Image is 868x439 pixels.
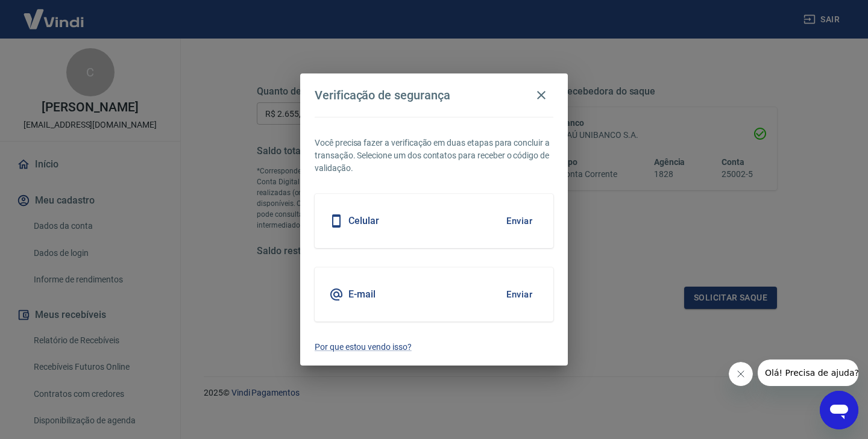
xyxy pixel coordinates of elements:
[729,362,753,386] iframe: Fechar mensagem
[500,208,539,234] button: Enviar
[315,137,553,175] p: Você precisa fazer a verificação em duas etapas para concluir a transação. Selecione um dos conta...
[315,88,450,102] h4: Verificação de segurança
[7,8,101,18] span: Olá! Precisa de ajuda?
[500,282,539,307] button: Enviar
[820,391,858,429] iframe: Botão para abrir a janela de mensagens
[348,288,376,300] h5: E-mail
[758,360,858,386] iframe: Mensagem da empresa
[315,341,553,353] a: Por que estou vendo isso?
[348,215,379,227] h5: Celular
